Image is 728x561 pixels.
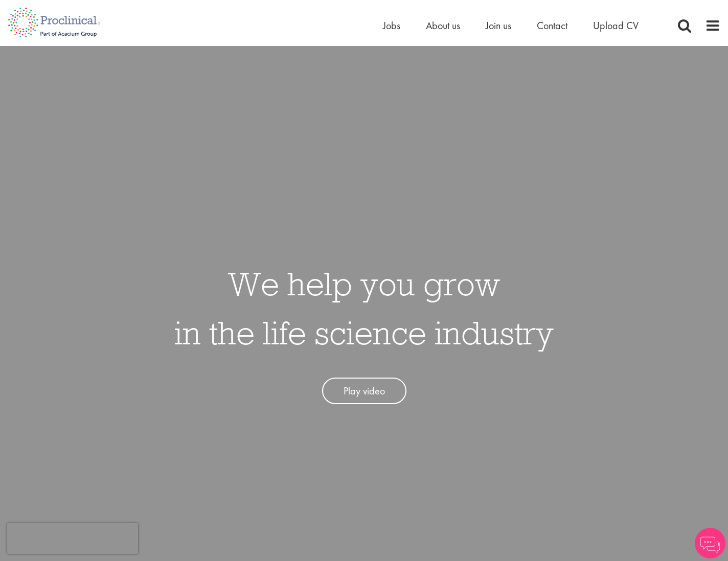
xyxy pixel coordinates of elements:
[537,19,567,32] a: Contact
[174,259,554,357] h1: We help you grow in the life science industry
[486,19,511,32] a: Join us
[695,528,725,558] img: Chatbot
[322,378,406,405] a: Play video
[383,19,400,32] a: Jobs
[593,19,639,32] a: Upload CV
[426,19,460,32] a: About us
